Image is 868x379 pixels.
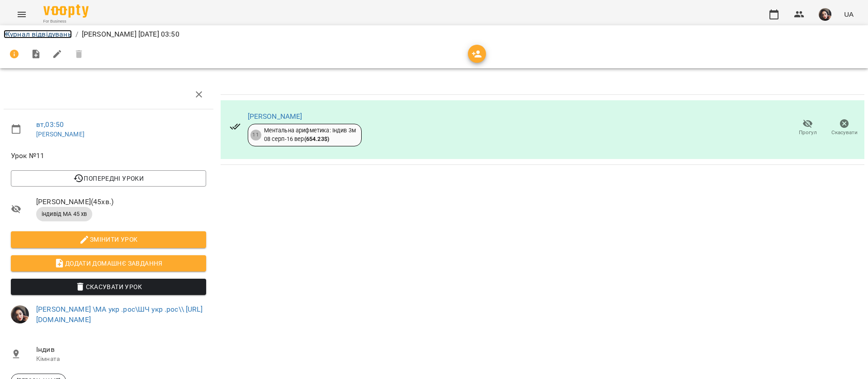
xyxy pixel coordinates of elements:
[75,29,78,40] li: /
[11,150,206,161] span: Урок №11
[831,129,858,136] span: Скасувати
[11,231,206,248] button: Змінити урок
[36,355,206,364] p: Кімната
[799,129,817,136] span: Прогул
[11,170,206,187] button: Попередні уроки
[789,115,826,140] button: Прогул
[36,131,85,138] a: [PERSON_NAME]
[4,30,72,38] a: Журнал відвідувань
[819,8,831,21] img: 415cf204168fa55e927162f296ff3726.jpg
[36,197,206,207] span: [PERSON_NAME] ( 45 хв. )
[840,6,857,23] button: UA
[11,255,206,271] button: Додати домашнє завдання
[11,305,29,323] img: 415cf204168fa55e927162f296ff3726.jpg
[18,173,199,184] span: Попередні уроки
[82,29,179,40] p: [PERSON_NAME] [DATE] 03:50
[304,136,329,142] b: ( 654.23 $ )
[36,210,92,218] span: індивід МА 45 хв
[18,281,199,292] span: Скасувати Урок
[11,279,206,295] button: Скасувати Урок
[36,120,64,129] a: вт , 03:50
[250,130,261,140] div: 11
[18,234,199,245] span: Змінити урок
[11,4,33,25] button: Menu
[4,29,864,40] nav: breadcrumb
[36,305,203,324] a: [PERSON_NAME] \МА укр .рос\ШЧ укр .рос\\ [URL][DOMAIN_NAME]
[264,126,356,143] div: Ментальна арифметика: Індив 3м 08 серп - 16 вер
[844,9,854,19] span: UA
[43,19,89,24] span: For Business
[248,112,302,121] a: [PERSON_NAME]
[826,115,863,140] button: Скасувати
[43,5,89,18] img: Voopty Logo
[18,258,199,269] span: Додати домашнє завдання
[36,344,206,355] span: Індив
